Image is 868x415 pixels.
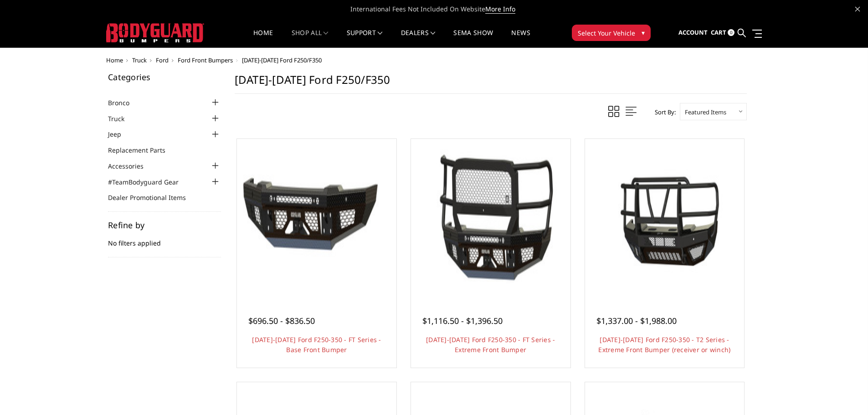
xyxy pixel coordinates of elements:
span: $1,116.50 - $1,396.50 [422,315,503,326]
span: Cart [711,28,726,36]
a: Accessories [108,161,155,171]
a: [DATE]-[DATE] Ford F250-350 - FT Series - Base Front Bumper [252,335,381,354]
a: More Info [485,5,515,14]
button: Select Your Vehicle [572,25,651,41]
a: [DATE]-[DATE] Ford F250-350 - FT Series - Extreme Front Bumper [426,335,555,354]
a: Bronco [108,98,141,108]
span: 0 [728,29,734,36]
a: Home [106,56,123,64]
a: Dealers [401,30,436,47]
a: Replacement Parts [108,145,177,155]
label: Sort By: [650,105,676,119]
span: $696.50 - $836.50 [248,315,315,326]
a: Dealer Promotional Items [108,193,197,202]
a: 2023-2025 Ford F250-350 - FT Series - Extreme Front Bumper 2023-2025 Ford F250-350 - FT Series - ... [413,141,568,296]
span: ▾ [642,28,645,37]
h5: Refine by [108,221,221,229]
a: Account [678,20,708,45]
a: [DATE]-[DATE] Ford F250-350 - T2 Series - Extreme Front Bumper (receiver or winch) [598,335,730,354]
a: Ford Front Bumpers [178,56,233,64]
h5: Categories [108,73,221,81]
a: News [511,30,530,47]
span: Select Your Vehicle [578,28,635,38]
span: $1,337.00 - $1,988.00 [596,315,677,326]
div: No filters applied [108,221,221,257]
a: SEMA Show [453,30,493,47]
img: BODYGUARD BUMPERS [106,23,204,42]
a: Support [347,30,383,47]
a: Truck [132,56,147,64]
span: [DATE]-[DATE] Ford F250/F350 [242,56,322,64]
a: shop all [292,30,329,47]
h1: [DATE]-[DATE] Ford F250/F350 [235,73,747,94]
a: 2023-2025 Ford F250-350 - T2 Series - Extreme Front Bumper (receiver or winch) 2023-2025 Ford F25... [587,141,742,296]
a: Truck [108,114,136,123]
a: Home [253,30,273,47]
a: #TeamBodyguard Gear [108,177,190,187]
a: Cart 0 [711,20,734,45]
a: Ford [156,56,169,64]
span: Account [678,28,708,36]
img: 2023-2025 Ford F250-350 - FT Series - Base Front Bumper [239,141,394,296]
a: Jeep [108,129,133,139]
